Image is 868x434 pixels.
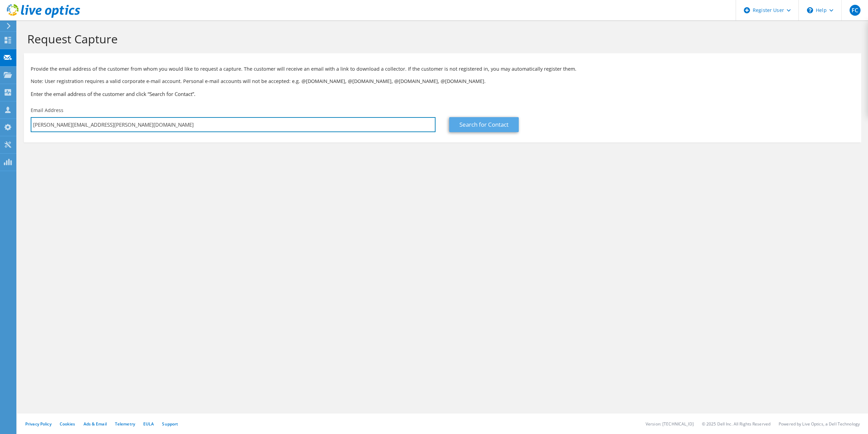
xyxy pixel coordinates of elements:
li: Version: [TECHNICAL_ID] [646,421,694,427]
label: Email Address [31,107,63,114]
h3: Enter the email address of the customer and click “Search for Contact”. [31,90,854,98]
a: Ads & Email [84,421,107,427]
a: EULA [143,421,154,427]
a: Privacy Policy [25,421,52,427]
h1: Request Capture [27,32,854,46]
svg: \n [807,7,813,13]
li: © 2025 Dell Inc. All Rights Reserved [702,421,770,427]
p: Provide the email address of the customer from whom you would like to request a capture. The cust... [31,65,854,73]
span: FC [850,5,860,16]
p: Note: User registration requires a valid corporate e-mail account. Personal e-mail accounts will ... [31,78,854,85]
li: Powered by Live Optics, a Dell Technology [779,421,860,427]
a: Search for Contact [449,117,519,132]
a: Support [162,421,178,427]
a: Cookies [60,421,75,427]
a: Telemetry [115,421,135,427]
